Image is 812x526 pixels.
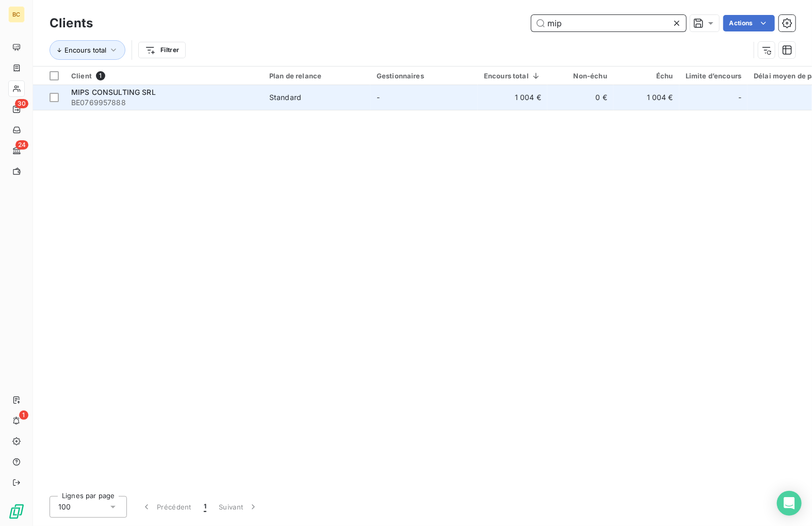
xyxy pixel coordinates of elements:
[269,92,301,103] div: Standard
[71,72,92,80] span: Client
[50,14,93,32] h3: Clients
[531,15,686,31] input: Rechercher
[269,72,364,80] div: Plan de relance
[96,71,105,80] span: 1
[613,85,679,110] td: 1 004 €
[738,92,741,103] span: -
[478,85,547,110] td: 1 004 €
[377,93,380,102] span: -
[547,85,613,110] td: 0 €
[58,502,71,512] span: 100
[71,97,257,108] span: BE0769957888
[204,502,206,512] span: 1
[138,42,186,58] button: Filtrer
[620,72,673,80] div: Échu
[723,15,775,31] button: Actions
[15,140,28,150] span: 24
[8,6,25,23] div: BC
[554,72,607,80] div: Non-échu
[19,410,28,420] span: 1
[377,72,472,80] div: Gestionnaires
[484,72,541,80] div: Encours total
[64,46,106,54] span: Encours total
[71,88,156,96] span: MIPS CONSULTING SRL
[50,40,125,60] button: Encours total
[213,496,265,518] button: Suivant
[8,503,25,520] img: Logo LeanPay
[135,496,198,518] button: Précédent
[198,496,213,518] button: 1
[15,99,28,108] span: 30
[686,72,741,80] div: Limite d’encours
[777,491,802,516] div: Open Intercom Messenger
